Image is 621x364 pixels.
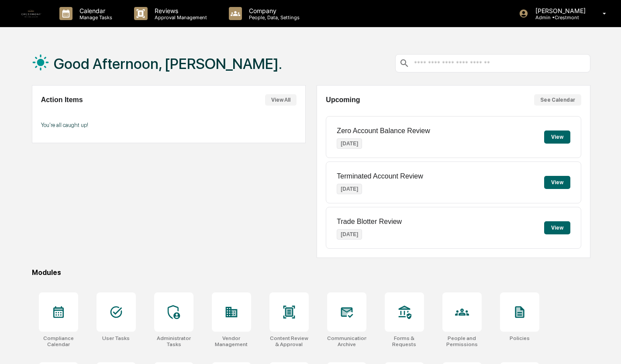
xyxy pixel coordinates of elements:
button: View All [265,94,297,106]
p: Manage Tasks [72,14,117,21]
button: View [544,221,570,234]
p: Reviews [148,7,211,14]
img: logo [21,3,42,24]
div: Administrator Tasks [154,335,193,347]
button: View [544,176,570,189]
iframe: Open customer support [593,335,617,359]
div: Policies [510,335,530,341]
div: Vendor Management [212,335,251,347]
p: [DATE] [337,138,362,149]
div: Content Review & Approval [269,335,309,347]
p: Terminated Account Review [337,172,423,180]
p: [DATE] [337,229,362,240]
p: People, Data, Settings [242,14,304,21]
div: User Tasks [102,335,130,341]
div: Communications Archive [327,335,366,347]
h2: Upcoming [326,96,360,104]
p: You're all caught up! [41,122,297,128]
div: People and Permissions [442,335,482,347]
h1: Good Afternoon, [PERSON_NAME]. [54,55,282,72]
p: Calendar [72,7,117,14]
p: Admin • Crestmont [528,14,590,21]
div: Compliance Calendar [39,335,78,347]
p: [DATE] [337,184,362,194]
p: Approval Management [148,14,211,21]
button: See Calendar [534,94,581,106]
button: View [544,130,570,144]
h2: Action Items [41,96,83,104]
p: [PERSON_NAME] [528,7,590,14]
p: Zero Account Balance Review [337,127,430,135]
div: Forms & Requests [385,335,424,347]
p: Company [242,7,304,14]
p: Trade Blotter Review [337,218,402,226]
div: Modules [32,268,591,277]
